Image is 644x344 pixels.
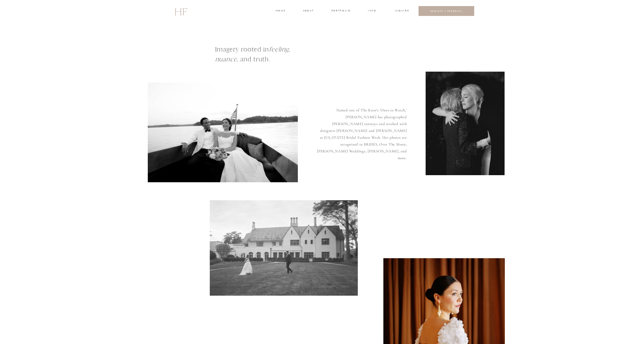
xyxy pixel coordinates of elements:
a: about [303,9,314,13]
i: feeling [269,45,289,53]
h1: Imagery rooted in , , and truth. [215,44,352,74]
p: [PERSON_NAME] is a Destination Fine Art Film Wedding Photographer based in the Southeast, serving... [186,26,458,41]
a: home [276,9,285,13]
p: Named one of The Knot's 'Ones to Watch,' [PERSON_NAME] has photographed [PERSON_NAME] runways and... [317,107,407,159]
a: portfolio [331,9,350,13]
a: HF [174,4,187,18]
a: INQUIRE [395,9,408,13]
a: INFO [368,9,377,13]
i: nuance [215,55,237,63]
a: REQUEST A PROPOSAL [423,10,470,12]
